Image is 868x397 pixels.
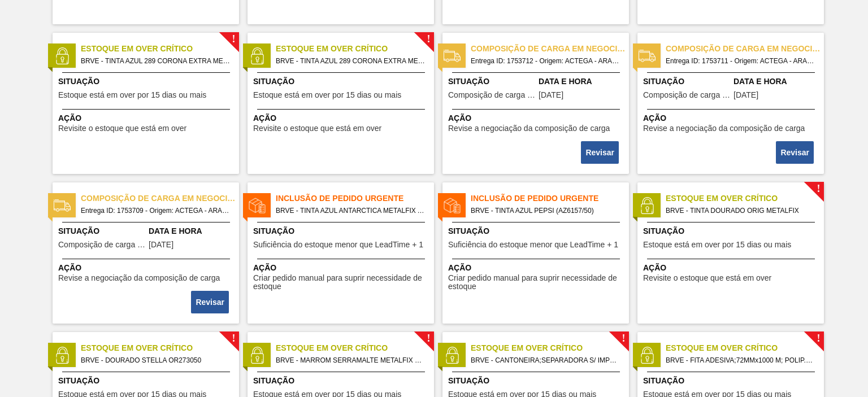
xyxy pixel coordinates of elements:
[448,124,610,133] span: Revise a negociação da composição de carga
[54,197,71,214] img: status
[253,262,431,274] span: Ação
[448,112,626,124] span: Ação
[817,185,820,193] span: !
[276,55,425,67] span: BRVE - TINTA AZUL 289 CORONA EXTRA METALFIX
[581,141,619,164] button: Revisar
[444,47,461,64] img: status
[253,76,431,88] span: Situação
[249,347,266,364] img: status
[448,91,536,99] span: Composição de carga em negociação
[471,204,620,217] span: BRVE - TINTA AZUL PEPSI (AZ6157/50)
[448,375,626,387] span: Situação
[643,112,821,124] span: Ação
[276,354,425,367] span: BRVE - MARROM SERRAMALTE METALFIX MR474950
[58,241,146,249] span: Composição de carga em negociação
[276,193,434,204] span: Inclusão de Pedido Urgente
[666,193,824,204] span: Estoque em Over Crítico
[81,354,230,367] span: BRVE - DOURADO STELLA OR273050
[444,197,461,214] img: status
[253,241,423,249] span: Suficiência do estoque menor que LeadTime + 1
[81,193,239,204] span: Composição de carga em negociação
[471,342,629,354] span: Estoque em Over Crítico
[734,76,821,88] span: Data e Hora
[471,43,629,55] span: Composição de carga em negociação
[643,274,771,282] span: Revisite o estoque que está em over
[427,35,430,43] span: !
[58,124,186,133] span: Revisite o estoque que está em over
[643,91,731,99] span: Composição de carga em negociação
[666,342,824,354] span: Estoque em Over Crítico
[149,225,236,237] span: Data e Hora
[448,241,618,249] span: Suficiência do estoque menor que LeadTime + 1
[448,225,626,237] span: Situação
[444,347,461,364] img: status
[58,375,236,387] span: Situação
[81,204,230,217] span: Entrega ID: 1753709 - Origem: ACTEGA - ARAÇARIGUAMA (SP) - Destino: BRVE
[582,140,620,165] div: Completar tarefa: 29970696
[58,274,220,282] span: Revise a negociação da composição de carga
[253,274,431,291] span: Criar pedido manual para suprir necessidade de estoque
[276,43,434,55] span: Estoque em Over Crítico
[191,291,229,313] button: Revisar
[427,334,430,343] span: !
[58,225,146,237] span: Situação
[639,347,656,364] img: status
[639,47,656,64] img: status
[539,76,626,88] span: Data e Hora
[232,35,235,43] span: !
[448,262,626,274] span: Ação
[54,47,71,64] img: status
[639,197,656,214] img: status
[666,43,824,55] span: Composição de carga em negociação
[58,262,236,274] span: Ação
[471,55,620,67] span: Entrega ID: 1753712 - Origem: ACTEGA - ARAÇARIGUAMA (SP) - Destino: BRVE
[448,274,626,291] span: Criar pedido manual para suprir necessidade de estoque
[81,342,239,354] span: Estoque em Over Crítico
[276,204,425,217] span: BRVE - TINTA AZUL ANTARCTICA METALFIX AZ5810/50
[448,76,536,88] span: Situação
[817,334,820,343] span: !
[666,55,815,67] span: Entrega ID: 1753711 - Origem: ACTEGA - ARAÇARIGUAMA (SP) - Destino: BRVE
[249,197,266,214] img: status
[776,141,814,164] button: Revisar
[643,124,805,133] span: Revise a negociação da composição de carga
[253,225,431,237] span: Situação
[232,334,235,343] span: !
[643,225,821,237] span: Situação
[58,112,236,124] span: Ação
[54,347,71,364] img: status
[643,262,821,274] span: Ação
[253,375,431,387] span: Situação
[734,91,758,99] span: 01/06/2025,
[81,55,230,67] span: BRVE - TINTA AZUL 289 CORONA EXTRA METALFIX
[81,43,239,55] span: Estoque em Over Crítico
[58,91,206,99] span: Estoque está em over por 15 dias ou mais
[249,47,266,64] img: status
[192,290,230,315] div: Completar tarefa: 29970698
[666,354,815,367] span: BRVE - FITA ADESIVA;72MMx1000 M; POLIP.TRANSP C
[471,193,629,204] span: Inclusão de Pedido Urgente
[471,354,620,367] span: BRVE - CANTONEIRA;SEPARADORA S/ IMPRESSAO;;CANT
[666,204,815,217] span: BRVE - TINTA DOURADO ORIG METALFIX
[253,112,431,124] span: Ação
[643,375,821,387] span: Situação
[643,76,731,88] span: Situação
[777,140,815,165] div: Completar tarefa: 29970697
[276,342,434,354] span: Estoque em Over Crítico
[253,91,401,99] span: Estoque está em over por 15 dias ou mais
[622,334,625,343] span: !
[149,241,173,249] span: 01/06/2025,
[253,124,381,133] span: Revisite o estoque que está em over
[58,76,236,88] span: Situação
[539,91,563,99] span: 09/06/2025,
[643,241,791,249] span: Estoque está em over por 15 dias ou mais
